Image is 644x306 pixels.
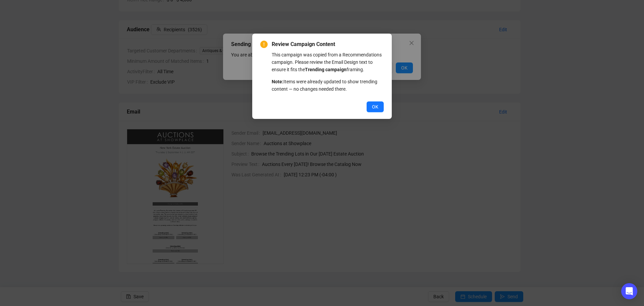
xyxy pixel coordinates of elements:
p: This campaign was copied from a Recommendations campaign. Please review the Email Design text to ... [272,51,384,73]
span: exclamation-circle [260,41,268,48]
div: Open Intercom Messenger [621,283,637,299]
span: Review Campaign Content [272,40,384,48]
strong: Trending campaign [305,67,346,72]
p: Items were already updated to show trending content — no changes needed there. [272,78,384,93]
strong: Note: [272,79,283,84]
button: OK [367,101,384,112]
span: OK [372,103,378,111]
